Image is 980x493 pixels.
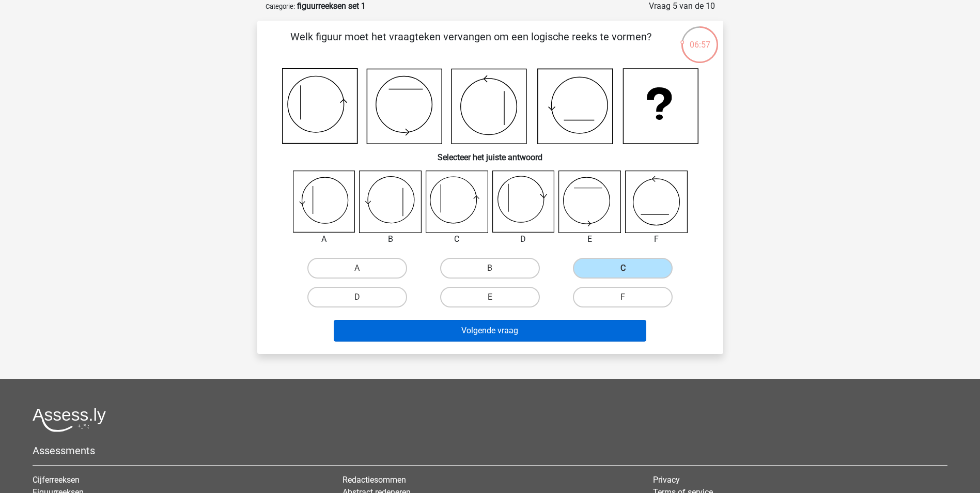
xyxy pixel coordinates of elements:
label: C [573,258,673,279]
label: B [440,258,540,279]
a: Redactiesommen [343,475,406,485]
label: F [573,287,673,307]
img: Assessly logo [33,408,106,432]
div: 06:57 [680,25,719,51]
button: Volgende vraag [334,320,646,342]
strong: figuurreeksen set 1 [297,1,366,11]
div: A [285,233,363,245]
p: Welk figuur moet het vraagteken vervangen om een logische reeks te vormen? [274,29,668,60]
a: Cijferreeksen [33,475,80,485]
label: D [307,287,407,307]
label: E [440,287,540,307]
div: D [485,233,563,245]
div: B [351,233,429,245]
h5: Assessments [33,444,947,457]
a: Privacy [653,475,680,485]
div: E [551,233,629,245]
div: F [617,233,695,245]
h6: Selecteer het juiste antwoord [274,144,707,162]
label: A [307,258,407,279]
div: C [418,233,496,245]
small: Categorie: [266,3,295,10]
